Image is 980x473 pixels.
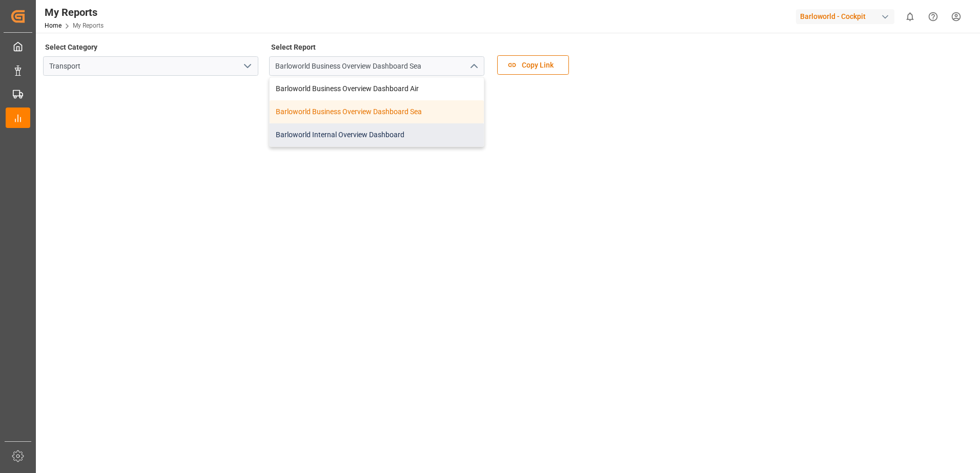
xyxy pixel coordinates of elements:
button: close menu [465,58,481,74]
button: open menu [239,58,255,74]
input: Type to search/select [43,56,258,76]
label: Select Category [43,40,99,54]
button: Help Center [922,5,945,28]
a: Home [45,22,62,29]
div: My Reports [45,5,104,20]
div: Barloworld Business Overview Dashboard Air [270,77,484,100]
div: Barloworld Internal Overview Dashboard [270,123,484,146]
button: Copy Link [497,55,569,75]
button: Barloworld - Cockpit [796,7,899,26]
input: Type to search/select [269,56,484,76]
button: show 0 new notifications [899,5,922,28]
span: Copy Link [517,60,559,71]
div: Barloworld Business Overview Dashboard Sea [270,100,484,123]
label: Select Report [269,40,317,54]
div: Barloworld - Cockpit [796,9,894,24]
